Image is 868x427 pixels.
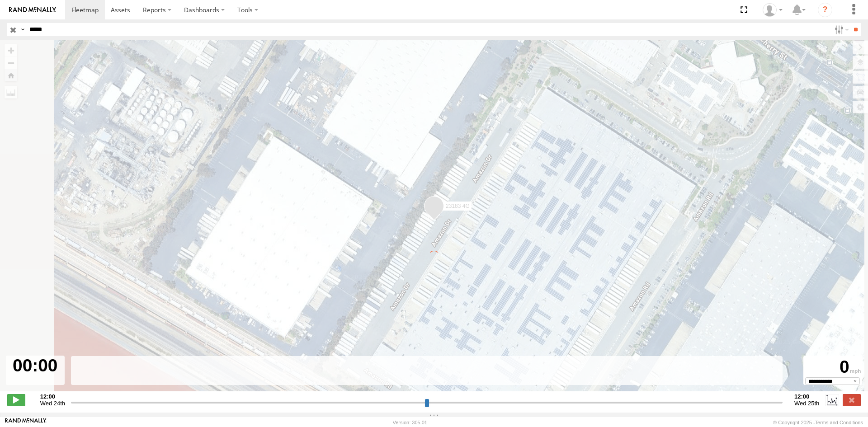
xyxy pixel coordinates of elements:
[40,400,65,407] span: Wed 24th
[831,23,850,36] label: Search Filter Options
[773,420,863,425] div: © Copyright 2025 -
[19,23,26,36] label: Search Query
[759,3,786,17] div: Puma Singh
[794,393,819,400] strong: 12:00
[9,7,56,13] img: rand-logo.svg
[5,418,47,427] a: Visit our Website
[7,394,25,406] label: Play/Stop
[843,394,861,406] label: Close
[805,357,861,377] div: 0
[794,400,819,407] span: Wed 25th
[393,420,427,425] div: Version: 305.01
[818,3,832,17] i: ?
[40,393,65,400] strong: 12:00
[815,420,863,425] a: Terms and Conditions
